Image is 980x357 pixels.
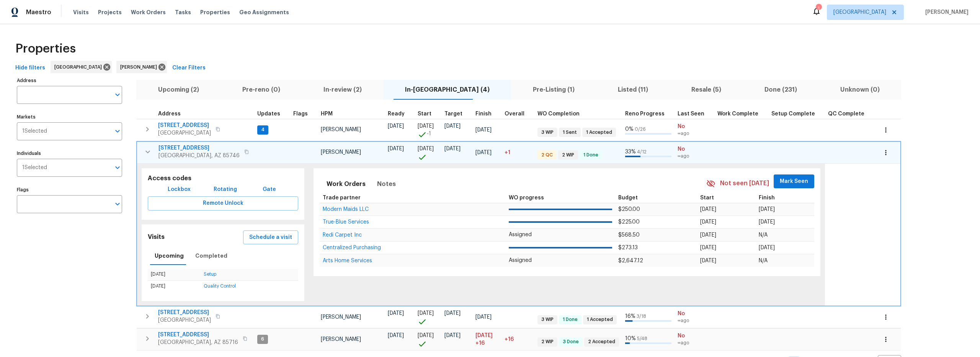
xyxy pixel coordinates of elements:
[625,127,634,132] span: 0 %
[678,332,711,340] span: No
[418,111,438,117] div: Actual renovation start date
[922,8,969,16] span: [PERSON_NAME]
[323,207,369,212] a: Modern Maids LLC
[131,8,166,16] span: Work Orders
[505,337,514,342] span: +16
[415,306,441,328] td: Project started on time
[204,272,216,276] a: Setup
[601,84,665,95] span: Listed (11)
[148,233,165,241] h5: Visits
[211,183,240,197] button: Rotating
[168,185,191,194] span: Lockbox
[323,220,369,224] a: True-Blue Services
[759,245,775,250] span: [DATE]
[388,311,404,316] span: [DATE]
[158,129,211,137] span: [GEOGRAPHIC_DATA]
[759,219,775,225] span: [DATE]
[148,269,201,280] td: [DATE]
[158,316,211,324] span: [GEOGRAPHIC_DATA]
[418,311,434,316] span: [DATE]
[239,8,289,16] span: Geo Assignments
[323,195,361,201] span: Trade partner
[54,63,105,71] span: [GEOGRAPHIC_DATA]
[625,111,665,117] span: Reno Progress
[759,258,768,263] span: N/A
[388,333,404,338] span: [DATE]
[759,195,775,201] span: Finish
[321,314,361,320] span: [PERSON_NAME]
[780,177,808,186] span: Mark Seen
[243,230,298,245] button: Schedule a visit
[560,339,582,345] span: 3 Done
[321,150,361,155] span: [PERSON_NAME]
[112,89,123,100] button: Open
[475,111,498,117] div: Projected renovation finish date
[172,63,206,73] span: Clear Filters
[635,127,646,132] span: 0 / 26
[475,150,492,155] span: [DATE]
[204,284,236,288] a: Quality Control
[200,8,230,16] span: Properties
[415,119,441,141] td: Project started 1 days early
[538,316,557,323] span: 3 WIP
[258,127,268,133] span: 4
[418,146,434,151] span: [DATE]
[158,152,240,160] span: [GEOGRAPHIC_DATA], AZ 85746
[12,61,48,75] button: Hide filters
[538,129,557,136] span: 3 WIP
[158,339,238,346] span: [GEOGRAPHIC_DATA], AZ 85716
[720,179,769,188] span: Not seen [DATE]
[618,195,638,201] span: Budget
[509,195,544,201] span: WO progress
[516,84,591,95] span: Pre-Listing (1)
[73,8,89,16] span: Visits
[388,111,412,117] div: Earliest renovation start date (first business day after COE or Checkout)
[637,314,646,319] span: 3 / 18
[759,232,768,238] span: N/A
[323,207,369,212] span: Modern Maids LLC
[321,111,333,117] span: HPM
[700,245,716,250] span: [DATE]
[17,188,122,192] label: Flags
[509,231,612,239] p: Assigned
[17,78,122,83] label: Address
[388,84,506,95] span: In-[GEOGRAPHIC_DATA] (4)
[158,144,240,152] span: [STREET_ADDRESS]
[323,245,381,250] a: Centralized Purchasing
[158,122,211,129] span: [STREET_ADDRESS]
[472,328,501,350] td: Scheduled to finish 16 day(s) late
[637,150,647,154] span: 4 / 12
[323,232,362,238] span: Redi Carpet Inc
[112,162,123,173] button: Open
[148,280,201,292] td: [DATE]
[637,336,647,341] span: 5 / 48
[747,84,814,95] span: Done (231)
[306,84,379,95] span: In-review (2)
[15,45,76,53] span: Properties
[501,328,534,350] td: 16 day(s) past target finish date
[625,336,636,341] span: 10 %
[22,128,47,135] span: 1 Selected
[828,111,864,117] span: QC Complete
[678,318,711,324] span: ∞ ago
[120,63,160,71] span: [PERSON_NAME]
[415,328,441,350] td: Project started on time
[444,111,469,117] div: Target renovation project end date
[618,207,640,212] span: $250.00
[580,152,601,158] span: 1 Done
[17,151,122,156] label: Individuals
[112,126,123,137] button: Open
[678,310,711,318] span: No
[116,61,167,73] div: [PERSON_NAME]
[538,339,557,345] span: 2 WIP
[323,233,362,237] a: Redi Carpet Inc
[700,232,716,238] span: [DATE]
[771,111,815,117] span: Setup Complete
[583,129,615,136] span: 1 Accepted
[475,339,485,347] span: +16
[509,257,612,265] p: Assigned
[774,174,814,189] button: Mark Seen
[475,111,492,117] span: Finish
[674,84,738,95] span: Resale (5)
[678,340,711,346] span: ∞ ago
